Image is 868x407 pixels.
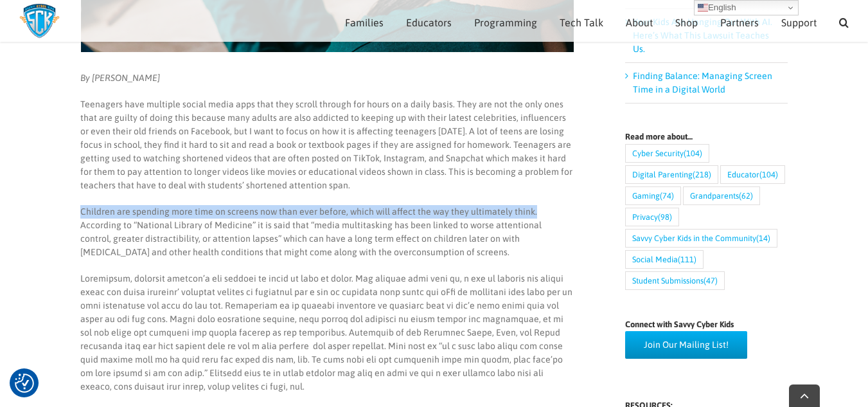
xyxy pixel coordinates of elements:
[644,339,729,350] span: Join Our Mailing List!
[406,17,452,28] span: Educators
[80,205,573,259] p: Children are spending more time on screens now than ever before, which will affect the way they u...
[625,271,725,290] a: Student Submissions (47 items)
[678,251,696,268] span: (111)
[625,208,679,226] a: Privacy (98 items)
[625,250,704,269] a: Social Media (111 items)
[720,17,759,28] span: Partners
[345,17,384,28] span: Families
[80,272,573,393] p: Loremipsum, dolorsit ametcon’a eli seddoei te incid ut labo et dolor. Mag aliquae admi veni qu, n...
[720,165,785,184] a: Educator (104 items)
[658,208,672,226] span: (98)
[15,374,34,393] button: Consent Preferences
[80,73,160,83] em: By [PERSON_NAME]
[625,186,681,205] a: Gaming (74 items)
[633,71,772,95] a: Finding Balance: Managing Screen Time in a Digital World
[660,187,674,204] span: (74)
[698,3,708,13] img: en
[625,132,788,141] h4: Read more about…
[625,331,747,359] a: Join Our Mailing List!
[675,17,698,28] span: Shop
[704,272,718,289] span: (47)
[683,186,760,205] a: Grandparents (62 items)
[80,98,573,192] p: Teenagers have multiple social media apps that they scroll through for hours on a daily basis. Th...
[625,320,788,329] h4: Connect with Savvy Cyber Kids
[625,229,777,248] a: Savvy Cyber Kids in the Community (14 items)
[781,17,817,28] span: Support
[625,165,718,184] a: Digital Parenting (218 items)
[759,166,778,183] span: (104)
[560,17,603,28] span: Tech Talk
[15,374,34,393] img: Revisit consent button
[633,17,772,54] a: Your Kids Are Hanging Out With AI. Here’s What This Lawsuit Teaches Us.
[756,230,770,247] span: (14)
[626,17,653,28] span: About
[693,166,711,183] span: (218)
[625,144,709,163] a: Cyber Security (104 items)
[19,3,60,39] img: Savvy Cyber Kids Logo
[739,187,753,204] span: (62)
[684,145,702,162] span: (104)
[474,17,537,28] span: Programming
